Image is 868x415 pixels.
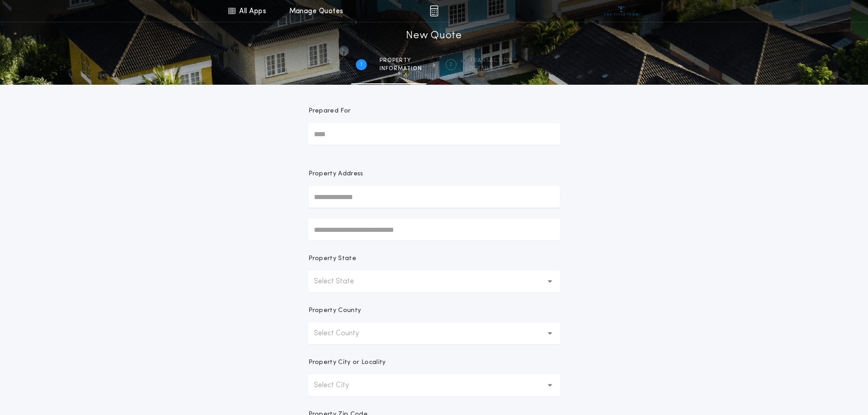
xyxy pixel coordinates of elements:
input: Prepared For [308,123,560,145]
p: Select State [314,276,369,287]
h1: New Quote [406,29,462,43]
img: img [430,5,438,16]
button: Select State [308,271,560,292]
h2: 2 [449,61,452,68]
p: Property State [308,254,356,263]
span: Transaction [469,57,513,64]
h2: 1 [360,61,362,68]
button: Select City [308,374,560,396]
button: Select County [308,323,560,344]
p: Property County [308,306,361,315]
span: Property [380,57,422,64]
p: Select City [314,380,364,391]
p: Select County [314,328,374,339]
p: Property City or Locality [308,358,386,367]
span: information [380,65,422,72]
p: Prepared For [308,107,351,116]
img: vs-icon [604,6,638,15]
span: details [469,65,513,72]
p: Property Address [308,169,560,179]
